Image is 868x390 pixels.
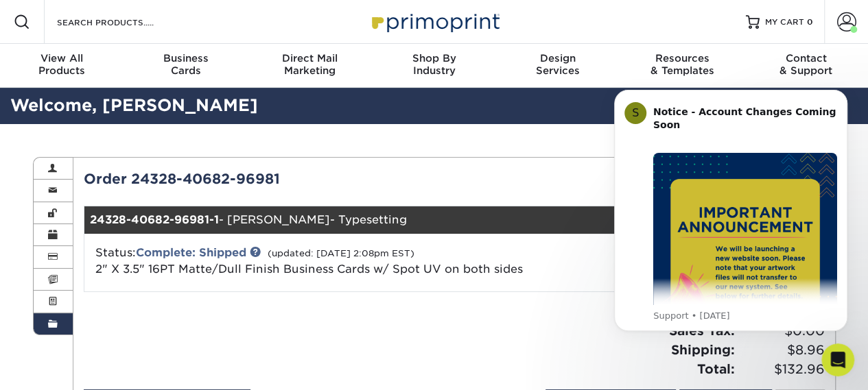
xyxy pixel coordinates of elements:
div: & Support [744,52,868,77]
a: BusinessCards [124,44,248,88]
span: Contact [744,52,868,64]
div: & Templates [620,52,744,77]
strong: 24328-40682-96981-1 [90,213,219,226]
div: Industry [372,52,496,77]
div: Cards [124,52,248,77]
input: SEARCH PRODUCTS..... [56,14,189,30]
div: Order 24328-40682-96981 [73,169,454,189]
a: Shop ByIndustry [372,44,496,88]
a: 2" X 3.5" 16PT Matte/Dull Finish Business Cards w/ Spot UV on both sides [95,263,523,276]
iframe: Intercom live chat [821,343,854,376]
div: Marketing [248,52,372,77]
a: Direct MailMarketing [248,44,372,88]
a: Complete: Shipped [136,246,246,259]
a: Resources& Templates [620,44,744,88]
span: 0 [807,17,813,27]
a: Contact& Support [744,44,868,88]
div: Services [496,52,620,77]
img: Primoprint [366,7,503,36]
span: MY CART [765,16,804,28]
span: Resources [620,52,744,64]
span: Design [496,52,620,64]
span: Direct Mail [248,52,372,64]
span: Business [124,52,248,64]
div: Status: [85,245,577,278]
div: - [PERSON_NAME]- Typesetting [84,206,701,234]
small: (updated: [DATE] 2:08pm EST) [268,248,414,258]
a: DesignServices [496,44,620,88]
span: Shop By [372,52,496,64]
iframe: Intercom notifications message [594,73,868,383]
